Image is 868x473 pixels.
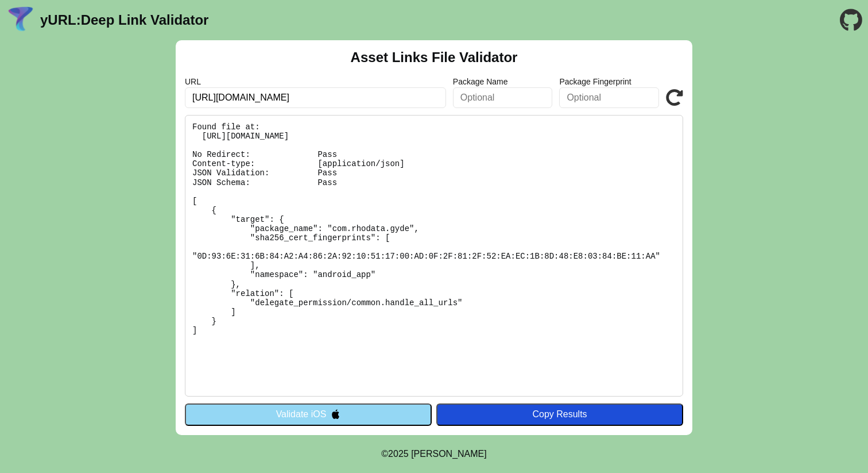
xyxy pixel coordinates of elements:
h2: Asset Links File Validator [351,49,518,66]
img: yURL Logo [6,5,36,35]
input: Required [185,87,446,108]
button: Validate iOS [185,403,432,425]
span: 2025 [388,449,409,459]
div: Copy Results [442,409,677,420]
footer: © [381,435,486,473]
input: Optional [453,87,553,108]
pre: Found file at: [URL][DOMAIN_NAME] No Redirect: Pass Content-type: [application/json] JSON Validat... [185,115,683,397]
img: appleIcon.svg [331,409,340,419]
button: Copy Results [436,403,683,425]
a: yURL:Deep Link Validator [40,12,208,28]
label: Package Fingerprint [559,77,659,86]
a: Michael Ibragimchayev's Personal Site [411,449,487,459]
input: Optional [559,87,659,108]
label: Package Name [453,77,553,86]
label: URL [185,77,446,86]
